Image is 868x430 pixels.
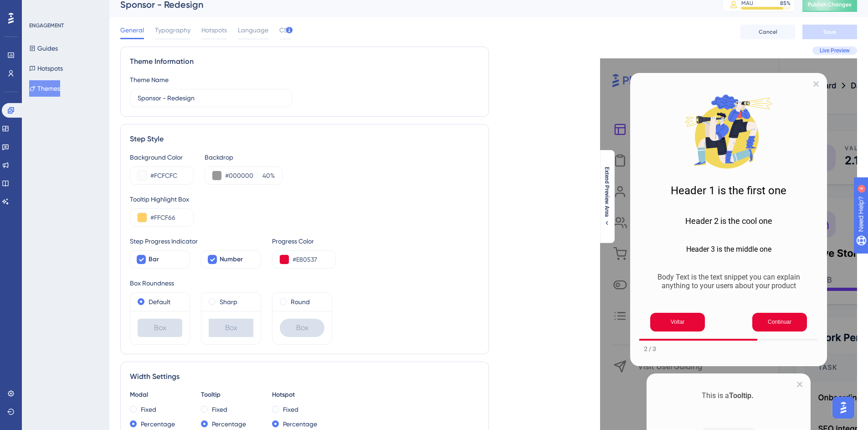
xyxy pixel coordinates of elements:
div: Footer [639,341,818,357]
div: Backdrop [205,152,282,163]
p: Body Text is the text snippet you can explain anything to your users about your product [647,273,811,290]
h2: Header 2 is the cool one [647,216,811,226]
label: Percentage [283,419,317,430]
span: Publish Changes [808,1,852,8]
span: Bar [149,254,159,265]
div: Modal [130,389,190,400]
div: Box [209,319,253,337]
div: Hotspot [272,389,332,400]
div: Step Style [130,134,479,145]
label: Percentage [212,419,246,430]
div: Close Preview [809,77,823,91]
div: Width Settings [130,371,479,382]
span: General [120,25,144,36]
div: Box [280,319,324,337]
label: Round [291,296,310,307]
input: % [260,170,270,181]
span: Cancel [759,28,777,36]
div: Tooltip [201,389,261,400]
b: Tooltip. [729,391,754,400]
p: This is a [663,390,794,402]
input: Theme Name [138,93,284,103]
button: Save [802,25,857,39]
span: Language [238,25,268,36]
div: Background Color [130,152,194,163]
label: Fixed [212,404,227,415]
button: Next [752,313,807,332]
button: Hotspots [29,60,63,77]
label: Default [149,296,170,307]
button: Previous [650,313,705,332]
span: Number [220,254,243,265]
div: Theme Information [130,56,479,67]
div: Step Progress Indicator [130,236,261,247]
div: Close Preview [792,377,807,392]
label: Sharp [220,296,237,307]
label: Fixed [141,404,156,415]
button: Themes [29,80,60,97]
span: Hotspots [201,25,227,36]
span: Need Help? [21,2,57,13]
div: Theme Name [130,74,169,85]
div: Tooltip Highlight Box [130,194,479,205]
label: Percentage [141,419,175,430]
div: Box [138,319,182,337]
span: Live Preview [820,47,850,54]
iframe: UserGuiding AI Assistant Launcher [830,394,857,421]
div: Progress Color [272,236,336,247]
button: Guides [29,40,58,57]
label: % [257,170,275,181]
span: Save [823,28,836,36]
span: Extend Preview Area [603,167,611,217]
button: Extend Preview Area [600,167,614,227]
img: Modal Media [683,86,774,177]
h1: Header 1 is the first one [647,184,811,197]
span: CSS [279,25,291,36]
h3: Header 3 is the middle one [647,245,811,254]
div: Box Roundness [130,278,479,289]
div: ENGAGEMENT [29,22,64,29]
button: Cancel [740,25,795,39]
label: Fixed [283,404,298,415]
div: Step 2 of 3 [644,345,656,352]
div: 4 [63,5,66,12]
span: Typography [155,25,190,36]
